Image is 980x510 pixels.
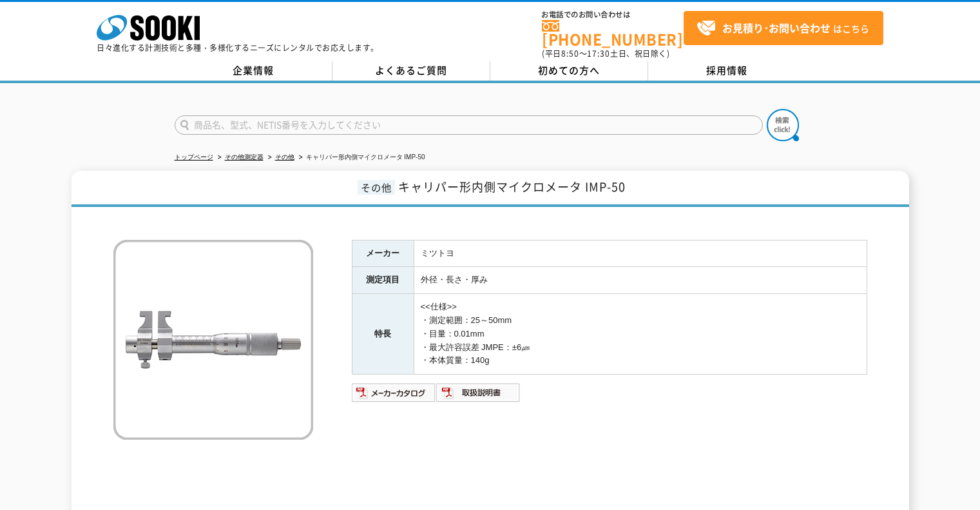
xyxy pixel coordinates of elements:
a: 企業情報 [175,61,332,81]
span: キャリパー形内側マイクロメータ IMP-50 [398,178,626,195]
a: お見積り･お問い合わせはこちら [684,11,883,45]
a: [PHONE_NUMBER] [542,20,684,46]
span: (平日 ～ 土日、祝日除く) [542,48,669,59]
a: その他 [275,153,294,161]
th: 特長 [352,294,414,375]
td: 外径・長さ・厚み [414,267,867,294]
a: よくあるご質問 [332,61,490,81]
img: 取扱説明書 [436,382,521,403]
input: 商品名、型式、NETIS番号を入力してください [175,115,763,135]
td: ミツトヨ [414,240,867,267]
img: btn_search.png [767,109,799,141]
a: 初めての方へ [490,61,648,81]
a: 採用情報 [648,61,806,81]
th: メーカー [352,240,414,267]
img: キャリパー形内側マイクロメータ IMP-50 [113,240,313,440]
img: メーカーカタログ [352,382,436,403]
strong: お見積り･お問い合わせ [722,20,831,35]
span: その他 [358,180,395,195]
a: トップページ [175,153,213,161]
th: 測定項目 [352,267,414,294]
p: 日々進化する計測技術と多種・多様化するニーズにレンタルでお応えします。 [97,44,379,52]
li: キャリパー形内側マイクロメータ IMP-50 [296,151,425,164]
span: 初めての方へ [538,63,600,77]
span: はこちら [697,19,869,38]
td: <<仕様>> ・測定範囲：25～50mm ・目量：0.01mm ・最大許容誤差 JMPE：±6㎛ ・本体質量：140g [414,294,867,375]
span: お電話でのお問い合わせは [542,11,684,19]
span: 17:30 [587,48,610,59]
span: 8:50 [561,48,579,59]
a: 取扱説明書 [436,391,521,400]
a: メーカーカタログ [352,391,436,400]
a: その他測定器 [225,153,264,161]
